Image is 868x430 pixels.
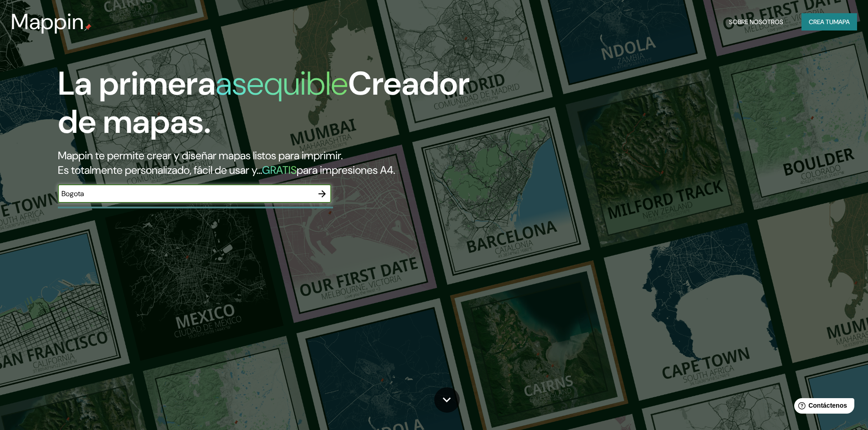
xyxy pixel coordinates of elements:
font: Crea tu [809,18,833,26]
font: Sobre nosotros [729,18,783,26]
font: Es totalmente personalizado, fácil de usar y... [58,163,262,177]
font: para impresiones A4. [297,163,395,177]
iframe: Lanzador de widgets de ayuda [787,395,858,420]
font: asequible [216,62,348,105]
input: Elige tu lugar favorito [58,188,313,199]
font: Creador de mapas. [58,62,470,143]
font: Mappin [11,7,84,36]
font: La primera [58,62,216,105]
font: GRATIS [262,163,297,177]
button: Crea tumapa [801,13,857,30]
img: pin de mapeo [84,24,92,31]
font: mapa [833,18,850,26]
font: Mappin te permite crear y diseñar mapas listos para imprimir. [58,148,343,162]
button: Sobre nosotros [725,13,787,30]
